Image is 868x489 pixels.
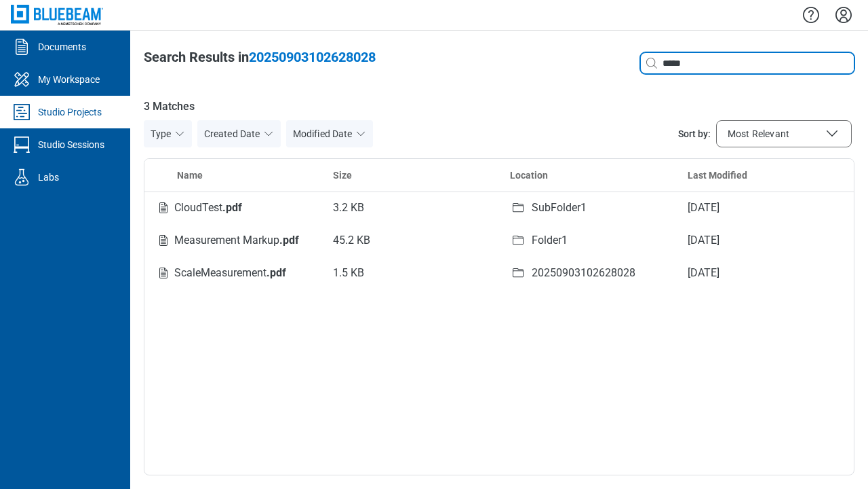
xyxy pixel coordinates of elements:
td: 1.5 KB [322,257,500,289]
td: [DATE] [677,192,854,224]
em: .pdf [279,234,299,247]
button: Sort by: [716,120,852,147]
button: Created Date [197,120,281,147]
span: Most Relevant [728,127,789,141]
div: Folder1 [532,232,568,249]
button: Type [144,120,192,147]
td: [DATE] [677,224,854,257]
div: Studio Sessions [38,138,104,151]
svg: folder-icon [510,200,526,216]
span: 20250903102628028 [249,49,376,65]
td: 3.2 KB [322,192,500,224]
svg: Documents [11,36,33,58]
span: CloudTest [174,201,242,214]
svg: folder-icon [510,232,526,249]
em: .pdf [222,201,242,214]
svg: My Workspace [11,69,33,90]
div: Search Results in [144,48,376,67]
svg: File-icon [155,265,172,281]
em: .pdf [267,266,286,279]
span: Measurement Markup [174,234,299,247]
td: 45.2 KB [322,224,500,257]
span: Sort by: [678,127,711,141]
div: Studio Projects [38,105,102,119]
svg: folder-icon [510,265,526,281]
div: My Workspace [38,73,100,86]
table: bb-data-table [144,159,854,289]
div: Documents [38,40,86,54]
img: Bluebeam, Inc. [11,5,103,24]
span: ScaleMeasurement [174,266,286,279]
button: Settings [833,3,854,26]
svg: Studio Sessions [11,134,33,156]
button: Modified Date [286,120,373,147]
div: SubFolder1 [532,200,587,216]
svg: Studio Projects [11,101,33,123]
svg: File-icon [155,200,172,216]
svg: File-icon [155,232,172,249]
td: [DATE] [677,257,854,289]
span: 3 Matches [144,98,854,115]
div: 20250903102628028 [532,265,635,281]
div: Labs [38,170,59,184]
svg: Labs [11,166,33,188]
